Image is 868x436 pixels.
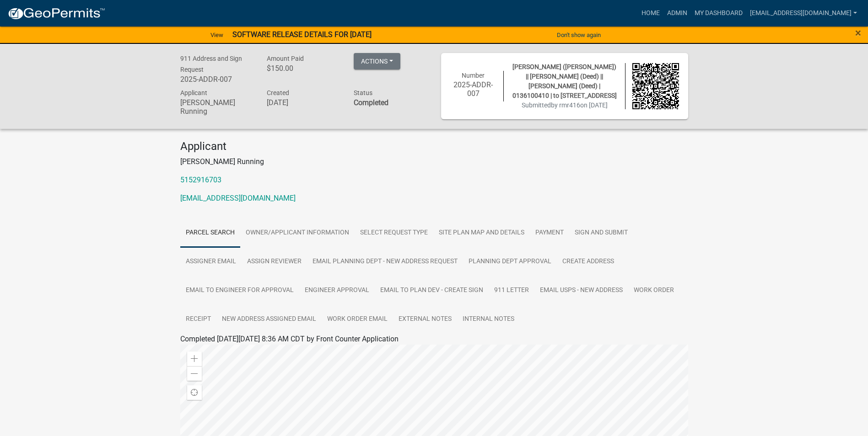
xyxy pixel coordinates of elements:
[216,305,322,334] a: New Address Assigned Email
[354,89,372,96] span: Status
[180,218,240,248] a: Parcel search
[354,53,400,69] button: Actions
[855,27,861,38] button: Close
[691,5,746,22] a: My Dashboard
[457,305,520,334] a: Internal Notes
[569,218,633,248] a: Sign and Submit
[180,247,242,276] a: Assigner Email
[462,72,485,79] span: Number
[187,385,202,400] div: Find my location
[375,276,489,305] a: Email to Plan Dev - create sign
[232,30,372,39] strong: SOFTWARE RELEASE DETAILS FOR [DATE]
[180,98,253,116] h6: [PERSON_NAME] Running
[553,27,604,43] button: Don't show again
[534,276,628,305] a: Email USPS - new address
[450,80,497,98] h6: 2025-ADDR-007
[180,194,296,202] a: [EMAIL_ADDRESS][DOMAIN_NAME]
[180,55,242,73] span: 911 Address and Sign Request
[433,218,530,248] a: Site Plan Map and Details
[551,101,580,109] span: by rmr416
[355,218,433,248] a: Select Request Type
[354,98,388,107] strong: Completed
[307,247,463,276] a: Email Planning Dept - new address request
[187,366,202,381] div: Zoom out
[663,5,691,22] a: Admin
[267,98,340,107] h6: [DATE]
[180,156,688,167] p: [PERSON_NAME] Running
[180,140,688,153] h4: Applicant
[207,27,227,43] a: View
[632,63,679,110] img: QR code
[267,89,289,96] span: Created
[187,351,202,366] div: Zoom in
[299,276,375,305] a: Engineer approval
[489,276,534,305] a: 911 Letter
[180,75,253,84] h6: 2025-ADDR-007
[240,218,355,248] a: Owner/Applicant information
[746,5,861,22] a: [EMAIL_ADDRESS][DOMAIN_NAME]
[638,5,663,22] a: Home
[180,276,299,305] a: Email to Engineer for approval
[267,64,340,73] h6: $150.00
[180,175,221,184] a: 5152916703
[322,305,393,334] a: Work Order Email
[855,27,861,39] span: ×
[512,63,617,99] span: [PERSON_NAME] ([PERSON_NAME]) || [PERSON_NAME] (Deed) || [PERSON_NAME] (Deed) | 0136100410 | to [...
[267,55,304,62] span: Amount Paid
[557,247,620,276] a: Create Address
[242,247,307,276] a: Assign Reviewer
[522,101,608,109] span: Submitted on [DATE]
[180,335,399,343] span: Completed [DATE][DATE] 8:36 AM CDT by Front Counter Application
[180,89,207,96] span: Applicant
[463,247,557,276] a: Planning Dept Approval
[530,218,569,248] a: Payment
[393,305,457,334] a: External Notes
[628,276,679,305] a: Work Order
[180,305,216,334] a: Receipt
